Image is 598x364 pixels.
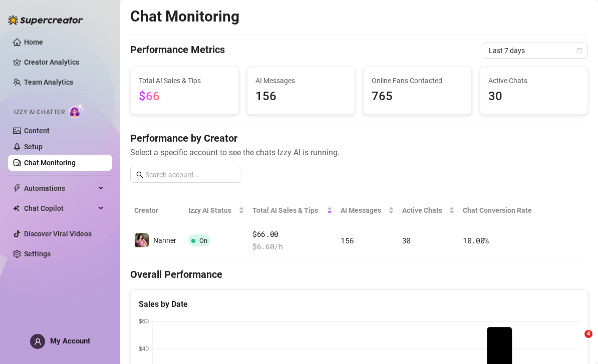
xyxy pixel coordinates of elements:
[8,15,83,25] img: logo-BBDzfeDw.svg
[184,199,248,222] th: Izzy AI Status
[69,104,84,118] img: AI Chatter
[199,237,207,244] span: On
[459,199,542,222] th: Chat Conversion Rate
[24,180,95,196] span: Automations
[139,89,160,103] span: $66
[252,241,333,253] span: $ 6.60 /h
[24,230,92,238] a: Discover Viral Videos
[564,330,588,354] iframe: Intercom live chat
[34,338,42,345] span: user
[398,199,459,222] th: Active Chats
[252,205,325,216] span: Total AI Sales & Tips
[13,184,21,192] span: thunderbolt
[463,235,489,245] span: 10.00 %
[145,169,235,180] input: Search account...
[130,43,225,59] h4: Performance Metrics
[24,143,43,151] a: Setup
[402,235,411,245] span: 30
[341,235,354,245] span: 156
[252,228,333,240] span: $66.00
[136,171,143,178] span: search
[130,131,588,145] h4: Performance by Creator
[402,205,447,216] span: Active Chats
[24,38,43,46] a: Home
[139,298,579,310] div: Sales by Date
[341,205,386,216] span: AI Messages
[576,48,582,54] span: calendar
[130,7,239,26] h2: Chat Monitoring
[489,43,582,58] span: Last 7 days
[24,127,50,135] a: Content
[130,146,588,159] span: Select a specific account to see the chats Izzy AI is running.
[24,78,73,86] a: Team Analytics
[130,199,184,222] th: Creator
[14,108,65,117] span: Izzy AI Chatter
[139,75,230,86] span: Total AI Sales & Tips
[130,267,588,281] h4: Overall Performance
[372,75,463,86] span: Online Fans Contacted
[488,87,580,106] span: 30
[13,205,20,212] img: Chat Copilot
[255,75,347,86] span: AI Messages
[24,159,76,167] a: Chat Monitoring
[248,199,337,222] th: Total AI Sales & Tips
[24,200,95,216] span: Chat Copilot
[372,87,463,106] span: 765
[135,233,149,247] img: Nanner
[50,336,90,345] span: My Account
[153,236,176,244] span: Nanner
[188,205,236,216] span: Izzy AI Status
[337,199,398,222] th: AI Messages
[24,54,104,70] a: Creator Analytics
[584,330,592,338] span: 4
[255,87,347,106] span: 156
[488,75,580,86] span: Active Chats
[24,250,51,258] a: Settings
